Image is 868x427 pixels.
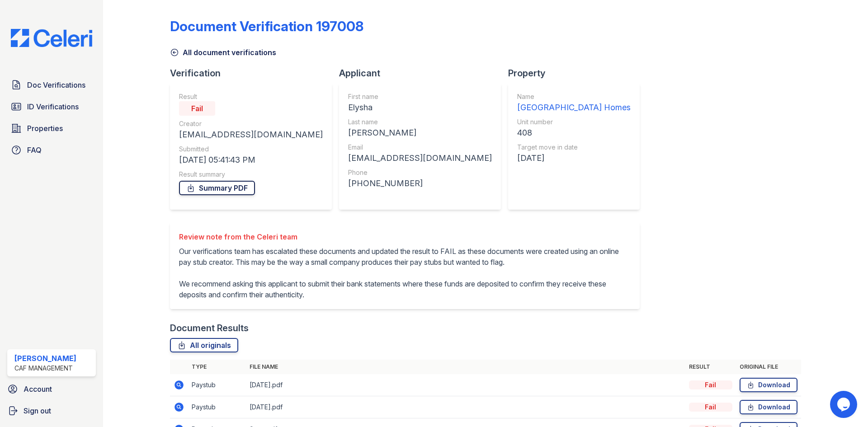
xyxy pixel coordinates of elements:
a: Download [740,378,797,392]
div: Fail [689,380,732,389]
td: Paystub [188,396,246,418]
th: Original file [736,360,801,374]
p: Our verifications team has escalated these documents and updated the result to FAIL as these docu... [179,246,631,300]
div: [DATE] 05:41:43 PM [179,154,323,166]
th: File name [246,360,685,374]
div: [DATE] [517,152,631,164]
div: Creator [179,119,323,128]
div: Review note from the Celeri team [179,231,631,242]
td: [DATE].pdf [246,396,685,418]
span: Properties [27,123,63,134]
a: ID Verifications [7,98,96,116]
a: All document verifications [170,47,276,58]
div: Unit number [517,117,631,127]
div: Elysha [348,101,492,114]
div: [PERSON_NAME] [348,127,492,139]
div: First name [348,92,492,101]
div: Result summary [179,170,323,179]
div: Fail [689,403,732,412]
a: Account [4,380,99,398]
th: Result [685,360,736,374]
th: Type [188,360,246,374]
div: Document Results [170,322,249,334]
div: Email [348,143,492,152]
span: ID Verifications [27,101,79,112]
iframe: chat widget [830,391,859,418]
a: Summary PDF [179,181,255,195]
a: Properties [7,119,96,137]
span: FAQ [27,145,42,155]
td: [DATE].pdf [246,374,685,396]
a: FAQ [7,141,96,159]
div: Result [179,92,323,101]
div: Document Verification 197008 [170,18,363,34]
div: Property [508,67,647,80]
span: Sign out [24,405,51,416]
div: Submitted [179,145,323,154]
span: Doc Verifications [27,80,85,90]
div: [EMAIL_ADDRESS][DOMAIN_NAME] [179,128,323,141]
div: Fail [179,101,215,116]
div: [PERSON_NAME] [14,353,76,364]
div: CAF Management [14,364,76,373]
div: [GEOGRAPHIC_DATA] Homes [517,101,631,114]
div: Phone [348,168,492,177]
div: Last name [348,117,492,127]
div: 408 [517,127,631,139]
td: Paystub [188,374,246,396]
a: Sign out [4,402,99,420]
a: Download [740,400,797,414]
div: Applicant [339,67,508,80]
a: Doc Verifications [7,76,96,94]
img: CE_Logo_Blue-a8612792a0a2168367f1c8372b55b34899dd931a85d93a1a3d3e32e68fde9ad4.png [4,29,99,47]
div: Name [517,92,631,101]
div: Target move in date [517,143,631,152]
div: [EMAIL_ADDRESS][DOMAIN_NAME] [348,152,492,164]
div: [PHONE_NUMBER] [348,177,492,190]
a: Name [GEOGRAPHIC_DATA] Homes [517,92,631,114]
span: Account [24,384,52,394]
div: Verification [170,67,339,80]
a: All originals [170,338,238,352]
